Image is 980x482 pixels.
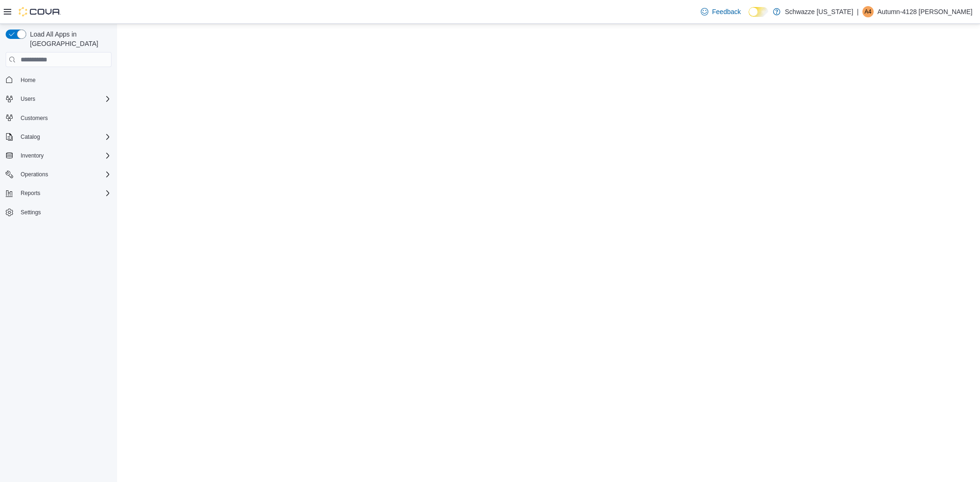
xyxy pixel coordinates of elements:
button: Reports [17,188,44,199]
nav: Complex example [6,69,111,243]
a: Customers [17,113,52,124]
button: Users [17,93,39,105]
span: Catalog [21,133,40,141]
span: Catalog [17,131,111,143]
img: Cova [19,7,61,16]
div: Autumn-4128 Mares [862,6,874,17]
a: Feedback [697,2,744,21]
p: Schwazze [US_STATE] [785,6,854,17]
span: Inventory [21,152,44,159]
button: Home [2,73,115,86]
span: A4 [865,6,872,17]
button: Operations [17,169,52,180]
span: Reports [21,189,40,197]
span: Feedback [712,7,741,16]
span: Home [21,76,36,84]
button: Operations [2,168,115,181]
span: Customers [21,114,48,122]
button: Inventory [2,149,115,162]
button: Users [2,92,115,105]
span: Customers [17,112,111,124]
span: Users [21,95,35,103]
button: Catalog [2,130,115,143]
button: Customers [2,111,115,125]
span: Reports [17,188,111,199]
span: Settings [21,209,41,216]
span: Inventory [17,150,111,161]
p: | [857,6,859,17]
p: Autumn-4128 [PERSON_NAME] [877,6,973,17]
button: Inventory [17,150,47,161]
span: Load All Apps in [GEOGRAPHIC_DATA] [26,30,111,48]
button: Reports [2,187,115,200]
input: Dark Mode [749,7,768,17]
span: Operations [17,169,111,180]
span: Users [17,93,111,105]
a: Home [17,75,39,86]
button: Catalog [17,131,44,143]
a: Settings [17,207,45,218]
span: Operations [21,171,48,178]
button: Settings [2,205,115,219]
span: Settings [17,206,111,218]
span: Home [17,74,111,85]
span: Dark Mode [749,17,749,17]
